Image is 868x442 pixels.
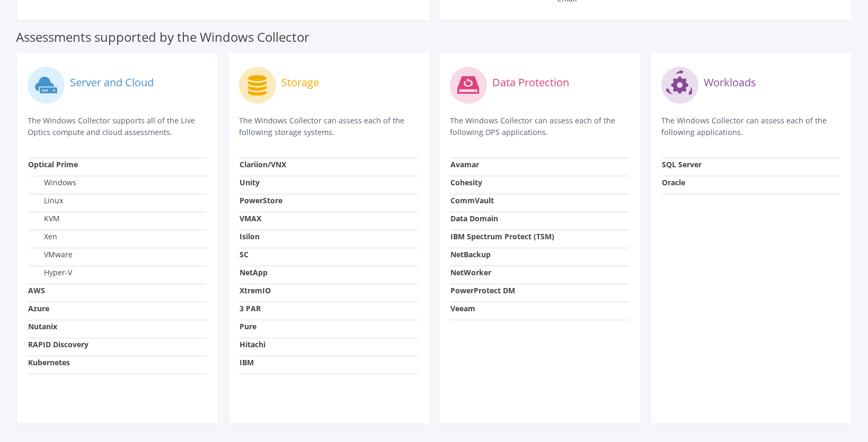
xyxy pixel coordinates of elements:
strong: Avamar [450,159,479,169]
label: Assessments supported by the Windows Collector [16,32,309,42]
p: The Windows Collector can assess each of the following DPS applications. [450,115,630,138]
strong: Kubernetes [28,357,70,367]
label: KVM [28,213,60,224]
strong: CommVault [450,195,494,205]
strong: Pure [240,321,256,331]
strong: Data Domain [450,213,498,223]
label: Workloads [704,77,756,88]
strong: NetApp [240,267,268,277]
label: Server and Cloud [70,77,154,88]
strong: NetBackup [450,249,491,259]
strong: VMAX [240,213,261,223]
label: Hyper-V [28,267,72,278]
strong: Nutanix [28,321,57,331]
strong: Unity [240,177,260,187]
strong: AWS [28,285,45,295]
strong: Cohesity [450,177,482,187]
strong: IBM Spectrum Protect (TSM) [450,231,554,241]
strong: PowerStore [240,195,282,205]
p: The Windows Collector can assess each of the following applications. [661,115,841,138]
label: Data Protection [492,77,569,88]
strong: PowerProtect DM [450,285,515,295]
strong: XtremIO [240,285,271,295]
strong: Veeam [450,303,475,313]
p: The Windows Collector can assess each of the following storage systems. [239,115,419,138]
label: Windows [28,177,76,188]
strong: Hitachi [240,339,265,349]
strong: Clariion/VNX [240,159,286,169]
label: VMware [28,249,73,260]
label: Storage [281,77,319,88]
strong: Isilon [240,231,260,241]
strong: NetWorker [450,267,491,277]
label: Linux [28,195,63,206]
strong: 3 PAR [240,303,261,313]
strong: Azure [28,303,49,313]
strong: SC [240,249,249,259]
strong: SQL Server [662,159,702,169]
strong: Optical Prime [28,159,78,169]
p: The Windows Collector supports all of the Live Optics compute and cloud assessments. [28,115,207,138]
strong: IBM [240,357,254,367]
strong: RAPID Discovery [28,339,88,349]
label: Xen [28,231,57,242]
strong: Oracle [662,177,685,187]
